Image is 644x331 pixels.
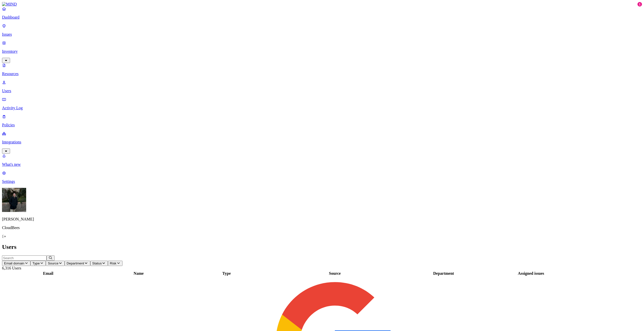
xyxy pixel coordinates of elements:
span: 6,316 Users [2,266,21,270]
span: Type [32,261,40,265]
a: Inventory [2,41,642,62]
a: Users [2,80,642,93]
a: What's new [2,154,642,167]
input: Search [2,255,47,261]
div: Source [270,271,399,276]
span: Source [48,261,58,265]
a: Policies [2,114,642,127]
img: MIND [2,2,17,7]
a: Issues [2,24,642,37]
a: MIND [2,2,642,7]
p: Settings [2,179,642,184]
div: Type [184,271,269,276]
p: Resources [2,72,642,76]
span: Department [67,261,84,265]
p: Policies [2,123,642,127]
a: Resources [2,63,642,76]
p: CloudBees [2,226,642,230]
h2: Users [2,244,642,250]
p: Users [2,89,642,93]
span: Risk [110,261,116,265]
p: [PERSON_NAME] [2,217,642,222]
a: Activity Log [2,97,642,110]
p: Inventory [2,49,642,54]
a: Integrations [2,131,642,153]
p: Issues [2,32,642,37]
p: Activity Log [2,106,642,110]
a: Settings [2,171,642,184]
p: Dashboard [2,15,642,20]
div: Email [3,271,94,276]
p: Integrations [2,140,642,144]
div: Name [95,271,183,276]
p: What's new [2,162,642,167]
img: Álvaro Menéndez Llada [2,188,26,212]
div: 1 [637,2,642,7]
span: Status [92,261,102,265]
span: Email domain [4,261,24,265]
div: Assigned issues [488,271,574,276]
a: Dashboard [2,7,642,20]
div: Department [400,271,487,276]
